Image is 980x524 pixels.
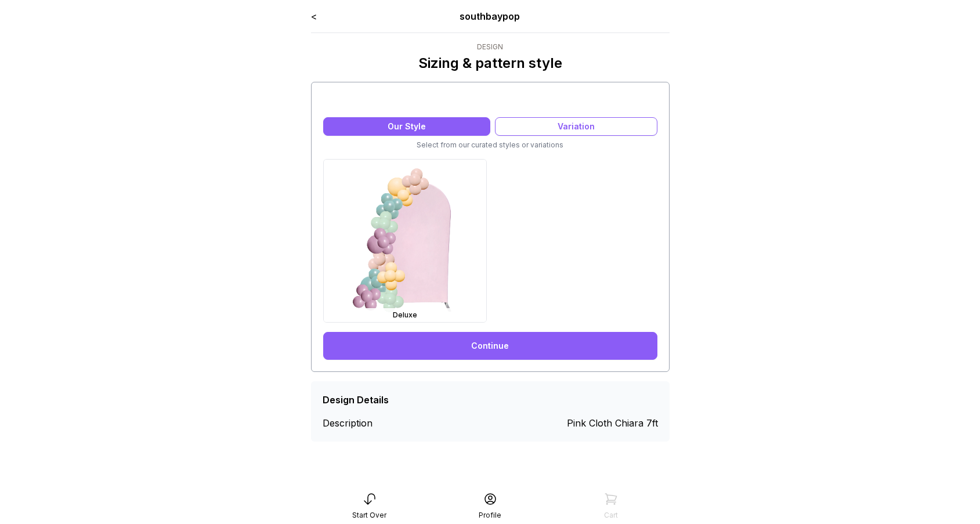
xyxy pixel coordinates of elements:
[323,393,389,407] div: Design Details
[382,9,598,23] div: southbaypop
[495,117,657,136] div: Variation
[323,117,490,136] div: Our Style
[567,416,658,430] div: Pink Cloth Chiara 7ft
[604,511,618,520] div: Cart
[324,160,486,322] img: Deluxe
[479,511,501,520] div: Profile
[418,54,562,73] p: Sizing & pattern style
[418,42,562,52] div: Design
[352,511,386,520] div: Start Over
[323,140,657,150] div: Select from our curated styles or variations
[311,10,317,22] a: <
[323,416,407,430] div: Description
[326,310,484,320] div: Deluxe
[323,332,657,360] a: Continue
